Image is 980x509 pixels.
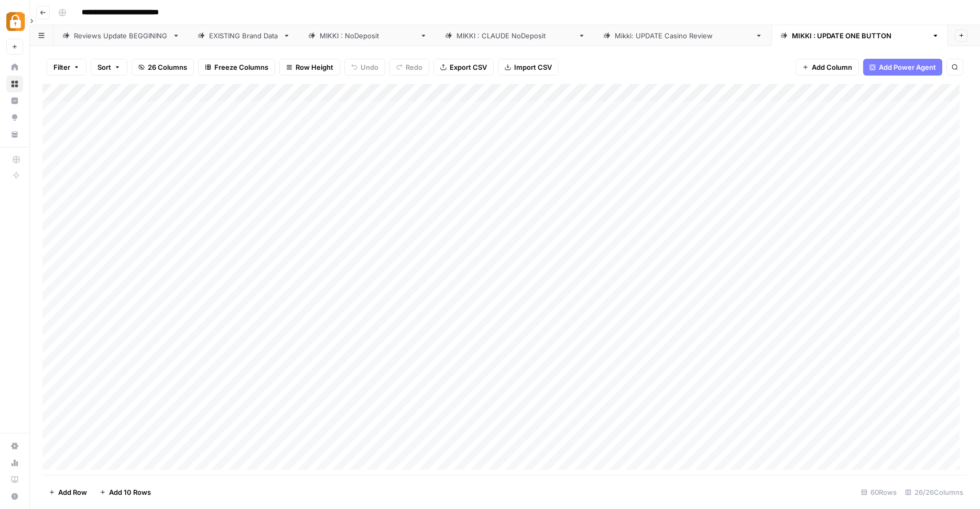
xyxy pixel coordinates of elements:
[214,62,268,72] span: Freeze Columns
[857,484,901,501] div: 60 Rows
[615,30,751,41] div: [PERSON_NAME]: UPDATE Casino Review
[433,59,494,76] button: Export CSV
[320,30,416,41] div: [PERSON_NAME] : NoDeposit
[198,59,275,76] button: Freeze Columns
[901,484,967,501] div: 26/26 Columns
[498,59,559,76] button: Import CSV
[389,59,429,76] button: Redo
[514,62,552,72] span: Import CSV
[97,62,111,72] span: Sort
[74,30,168,41] div: Reviews Update BEGGINING
[436,25,594,46] a: [PERSON_NAME] : [PERSON_NAME]
[594,25,771,46] a: [PERSON_NAME]: UPDATE Casino Review
[6,126,23,143] a: Your Data
[279,59,340,76] button: Row Height
[456,30,574,41] div: [PERSON_NAME] : [PERSON_NAME]
[6,8,23,35] button: Workspace: Adzz
[132,59,194,76] button: 26 Columns
[53,25,189,46] a: Reviews Update BEGGINING
[6,92,23,109] a: Insights
[296,62,333,72] span: Row Height
[361,62,378,72] span: Undo
[109,487,151,497] span: Add 10 Rows
[6,12,25,31] img: Adzz Logo
[771,25,948,46] a: [PERSON_NAME] : UPDATE ONE BUTTON
[812,62,852,72] span: Add Column
[209,30,279,41] div: EXISTING Brand Data
[344,59,385,76] button: Undo
[863,59,942,76] button: Add Power Agent
[450,62,487,72] span: Export CSV
[6,438,23,454] a: Settings
[93,484,157,501] button: Add 10 Rows
[796,59,859,76] button: Add Column
[53,62,70,72] span: Filter
[91,59,127,76] button: Sort
[189,25,299,46] a: EXISTING Brand Data
[47,59,86,76] button: Filter
[6,488,23,505] button: Help + Support
[6,76,23,92] a: Browse
[6,471,23,488] a: Learning Hub
[148,62,187,72] span: 26 Columns
[792,30,928,41] div: [PERSON_NAME] : UPDATE ONE BUTTON
[58,487,87,497] span: Add Row
[879,62,936,72] span: Add Power Agent
[299,25,436,46] a: [PERSON_NAME] : NoDeposit
[42,484,93,501] button: Add Row
[406,62,422,72] span: Redo
[6,454,23,471] a: Usage
[6,59,23,76] a: Home
[6,109,23,126] a: Opportunities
